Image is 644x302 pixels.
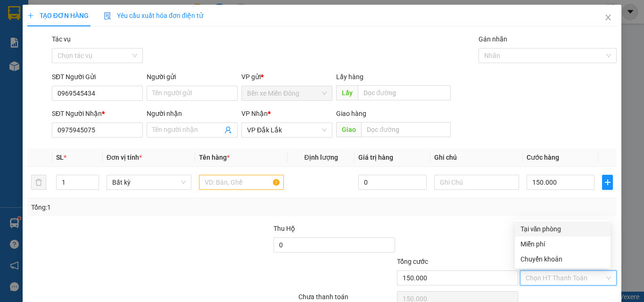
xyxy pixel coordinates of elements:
[81,8,147,31] div: VP Đắk Lắk
[81,31,147,44] div: 0382751586
[27,12,34,19] span: plus
[27,12,89,19] span: TẠO ĐƠN HÀNG
[8,66,147,90] div: Tên hàng: 1 THÙNG XỐP ( : 1 )
[7,50,22,60] span: CR :
[603,179,612,186] span: plus
[8,8,74,31] div: Bến xe Miền Đông
[52,72,143,82] div: SĐT Người Gửi
[31,175,46,190] button: delete
[112,175,186,189] span: Bất kỳ
[56,154,64,161] span: SL
[358,85,451,100] input: Dọc đường
[595,5,621,31] button: Close
[241,72,332,82] div: VP gửi
[336,85,358,100] span: Lấy
[602,175,613,190] button: plus
[7,49,75,61] div: 250.000
[104,12,111,20] img: icon
[397,258,428,265] span: Tổng cước
[199,154,230,161] span: Tên hàng
[358,175,426,190] input: 0
[361,122,451,137] input: Dọc đường
[247,86,327,100] span: Bến xe Miền Đông
[81,9,103,19] span: Nhận:
[199,175,284,190] input: VD: Bàn, Ghế
[273,225,295,232] span: Thu Hộ
[107,154,142,161] span: Đơn vị tính
[527,154,559,161] span: Cước hàng
[8,9,23,19] span: Gửi:
[247,123,327,137] span: VP Đắk Lắk
[241,110,268,117] span: VP Nhận
[430,148,523,167] th: Ghi chú
[147,108,238,119] div: Người nhận
[520,254,605,264] div: Chuyển khoản
[8,31,74,44] div: 0702154415
[52,108,143,119] div: SĐT Người Nhận
[224,126,232,134] span: user-add
[358,154,393,161] span: Giá trị hàng
[31,202,249,212] div: Tổng: 1
[104,12,203,19] span: Yêu cầu xuất hóa đơn điện tử
[434,175,519,190] input: Ghi Chú
[520,239,605,249] div: Miễn phí
[52,35,71,43] label: Tác vụ
[479,35,507,43] label: Gán nhãn
[336,122,361,137] span: Giao
[520,224,605,234] div: Tại văn phòng
[304,154,338,161] span: Định lượng
[336,110,366,117] span: Giao hàng
[604,14,612,21] span: close
[336,73,363,81] span: Lấy hàng
[147,72,238,82] div: Người gửi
